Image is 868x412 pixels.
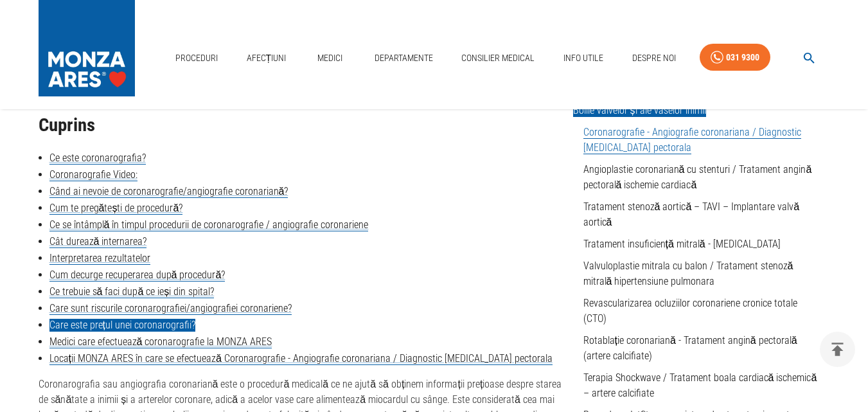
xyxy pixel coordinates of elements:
[49,152,146,165] a: Ce este coronarografia?
[170,45,223,71] a: Proceduri
[310,45,351,71] a: Medici
[573,104,706,117] span: Bolile valvelor și ale vaselor inimii
[49,219,369,231] a: Ce se întâmplă în timpul procedurii de coronarografie / angiografie coronariene
[49,285,215,298] a: Ce trebuie să faci după ce ieși din spital?
[583,297,797,325] a: Revascularizarea ocluziilor coronariene cronice totale (CTO)
[369,45,438,71] a: Departamente
[49,269,226,282] a: Cum decurge recuperarea după procedură?
[242,45,292,71] a: Afecțiuni
[49,235,147,248] a: Cât durează internarea?
[583,163,812,191] a: Angioplastie coronariană cu stenturi / Tratament angină pectorală ischemie cardiacă
[49,336,272,348] a: Medici care efectuează coronarografie la MONZA ARES
[820,332,855,367] button: delete
[49,319,195,332] a: Care este prețul unei coronarografii?
[726,49,759,66] div: 031 9300
[49,302,292,315] a: Care sunt riscurile coronarografiei/angiografiei coronariene?
[456,45,540,71] a: Consilier Medical
[627,45,681,71] a: Despre Noi
[49,352,553,365] a: Locații MONZA ARES în care se efectuează Coronarografie - Angiografie coronariana / Diagnostic [M...
[49,168,137,181] a: Coronarografie Video:
[583,372,817,399] a: Terapia Shockwave / Tratament boala cardiacă ischemică – artere calcifiate
[49,202,183,215] a: Cum te pregătești de procedură?
[583,201,800,228] a: Tratament stenoză aortică – TAVI – Implantare valvă aortică
[49,185,288,198] a: Când ai nevoie de coronarografie/angiografie coronariană?
[583,126,801,154] a: Coronarografie - Angiografie coronariana / Diagnostic [MEDICAL_DATA] pectorala
[558,45,608,71] a: Info Utile
[583,238,781,250] a: Tratament insuficiență mitrală - [MEDICAL_DATA]
[39,115,563,136] h2: Cuprins
[49,252,150,265] a: Interpretarea rezultatelor
[700,44,770,71] a: 031 9300
[583,260,793,287] a: Valvuloplastie mitrala cu balon / Tratament stenoză mitrală hipertensiune pulmonara
[583,334,797,362] a: Rotablație coronariană - Tratament angină pectorală (artere calcifiate)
